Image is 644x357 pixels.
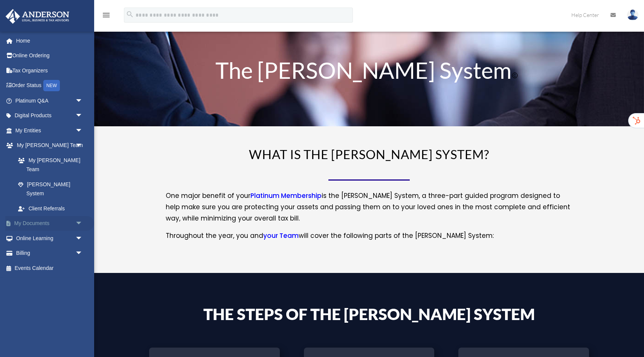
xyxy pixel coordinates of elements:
[166,59,572,85] h1: The [PERSON_NAME] System
[5,260,94,276] a: Events Calendar
[11,201,94,216] a: Client Referrals
[3,9,72,24] img: Anderson Advisors Platinum Portal
[5,216,94,231] a: My Documentsarrow_drop_down
[5,93,94,108] a: Platinum Q&Aarrow_drop_down
[75,93,90,109] span: arrow_drop_down
[250,191,322,204] a: Platinum Membership
[627,9,638,20] img: User Pic
[249,147,489,162] span: WHAT IS THE [PERSON_NAME] SYSTEM?
[75,123,90,138] span: arrow_drop_down
[5,246,94,261] a: Billingarrow_drop_down
[11,153,94,177] a: My [PERSON_NAME] Team
[263,231,299,244] a: your Team
[5,108,94,123] a: Digital Productsarrow_drop_down
[75,216,90,231] span: arrow_drop_down
[166,306,572,326] h4: The Steps of the [PERSON_NAME] System
[126,10,134,18] i: search
[43,80,60,91] div: NEW
[102,13,111,20] a: menu
[5,138,94,153] a: My [PERSON_NAME] Teamarrow_drop_down
[5,33,94,48] a: Home
[75,231,90,246] span: arrow_drop_down
[166,230,572,242] p: Throughout the year, you and will cover the following parts of the [PERSON_NAME] System:
[75,108,90,124] span: arrow_drop_down
[75,246,90,261] span: arrow_drop_down
[102,11,111,20] i: menu
[5,78,94,93] a: Order StatusNEW
[5,123,94,138] a: My Entitiesarrow_drop_down
[5,48,94,63] a: Online Ordering
[75,138,90,153] span: arrow_drop_down
[5,63,94,78] a: Tax Organizers
[166,190,572,230] p: One major benefit of your is the [PERSON_NAME] System, a three-part guided program designed to he...
[11,177,90,201] a: [PERSON_NAME] System
[5,231,94,246] a: Online Learningarrow_drop_down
